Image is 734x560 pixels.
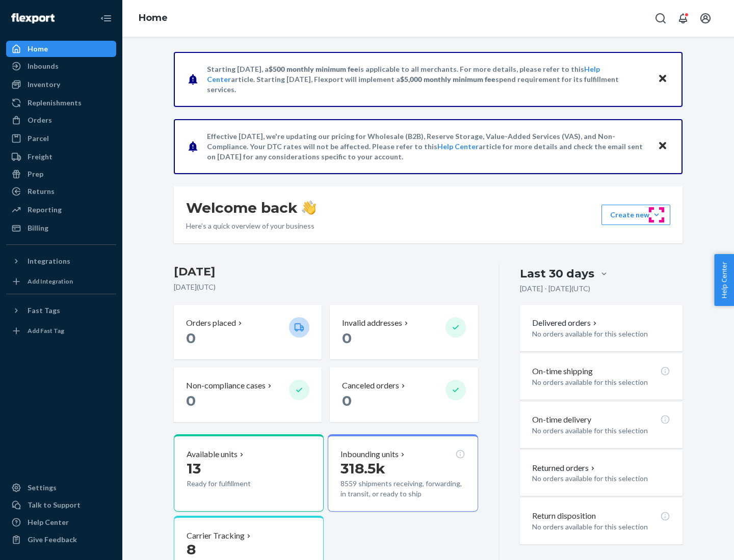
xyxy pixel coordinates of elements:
[130,4,176,33] ol: breadcrumbs
[532,414,591,426] p: On-time delivery
[28,305,60,316] div: Fast Tags
[28,256,70,266] div: Integrations
[340,460,385,477] span: 318.5k
[139,12,168,23] a: Home
[6,497,116,513] a: Talk to Support
[330,305,478,359] button: Invalid addresses 0
[28,133,49,144] div: Parcel
[520,266,594,282] div: Last 30 days
[6,302,116,319] button: Fast Tags
[28,277,73,286] div: Add Integration
[6,166,116,182] a: Prep
[342,329,352,347] span: 0
[6,202,116,218] a: Reporting
[186,392,196,409] span: 0
[6,112,116,128] a: Orders
[330,368,478,422] button: Canceled orders 0
[340,449,399,460] p: Inbounding units
[6,480,116,496] a: Settings
[673,8,693,29] button: Open notifications
[714,254,734,306] button: Help Center
[174,264,478,280] h3: [DATE]
[6,130,116,147] a: Parcel
[28,115,52,125] div: Orders
[28,205,62,215] div: Reporting
[28,326,64,335] div: Add Fast Tag
[6,76,116,93] a: Inventory
[187,449,238,460] p: Available units
[28,61,59,71] div: Inbounds
[186,221,316,231] p: Here’s a quick overview of your business
[328,434,478,512] button: Inbounding units318.5k8559 shipments receiving, forwarding, in transit, or ready to ship
[532,317,599,329] button: Delivered orders
[302,201,316,215] img: hand-wave emoji
[437,142,479,151] a: Help Center
[28,169,43,179] div: Prep
[28,186,55,197] div: Returns
[207,131,648,162] p: Effective [DATE], we're updating our pricing for Wholesale (B2B), Reserve Storage, Value-Added Se...
[532,510,596,522] p: Return disposition
[532,366,593,377] p: On-time shipping
[601,205,670,225] button: Create new
[186,199,316,217] h1: Welcome back
[6,41,116,57] a: Home
[28,98,82,108] div: Replenishments
[532,473,670,484] p: No orders available for this selection
[342,317,402,329] p: Invalid addresses
[174,305,322,359] button: Orders placed 0
[28,500,81,510] div: Talk to Support
[186,329,196,347] span: 0
[174,368,322,422] button: Non-compliance cases 0
[187,460,201,477] span: 13
[532,522,670,532] p: No orders available for this selection
[28,223,48,233] div: Billing
[28,152,53,162] div: Freight
[28,517,69,527] div: Help Center
[6,253,116,269] button: Integrations
[656,72,669,87] button: Close
[6,149,116,165] a: Freight
[6,220,116,236] a: Billing
[532,377,670,387] p: No orders available for this selection
[6,514,116,530] a: Help Center
[6,183,116,200] a: Returns
[187,479,281,489] p: Ready for fulfillment
[174,282,478,292] p: [DATE] ( UTC )
[340,479,465,499] p: 8559 shipments receiving, forwarding, in transit, or ready to ship
[342,380,399,391] p: Canceled orders
[28,535,77,545] div: Give Feedback
[532,462,597,474] button: Returned orders
[656,139,669,154] button: Close
[187,530,245,542] p: Carrier Tracking
[532,426,670,436] p: No orders available for this selection
[400,75,495,83] span: $5,000 monthly minimum fee
[186,317,236,329] p: Orders placed
[28,44,48,54] div: Home
[96,8,116,29] button: Close Navigation
[342,392,352,409] span: 0
[28,483,57,493] div: Settings
[187,541,196,558] span: 8
[6,58,116,74] a: Inbounds
[6,273,116,290] a: Add Integration
[6,95,116,111] a: Replenishments
[174,434,324,512] button: Available units13Ready for fulfillment
[695,8,716,29] button: Open account menu
[532,329,670,339] p: No orders available for this selection
[269,65,358,73] span: $500 monthly minimum fee
[6,531,116,548] button: Give Feedback
[650,8,671,29] button: Open Search Box
[207,64,648,95] p: Starting [DATE], a is applicable to all merchants. For more details, please refer to this article...
[28,79,60,90] div: Inventory
[6,323,116,339] a: Add Fast Tag
[11,13,55,23] img: Flexport logo
[520,284,590,294] p: [DATE] - [DATE] ( UTC )
[186,380,266,391] p: Non-compliance cases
